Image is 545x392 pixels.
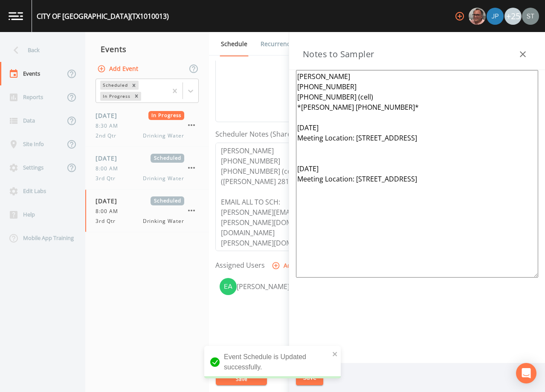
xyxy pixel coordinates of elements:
[85,38,209,60] div: Events
[85,104,209,147] a: [DATE]In Progress8:30 AM2nd QtrDrinking Water
[148,111,185,120] span: In Progress
[96,122,123,130] span: 8:30 AM
[487,8,504,25] img: 41241ef155101aa6d92a04480b0d0000
[129,81,139,90] div: Remove Scheduled
[220,278,237,295] img: ff142b34ec2214575dc88d8f532d4ecb
[96,154,123,163] span: [DATE]
[9,12,23,20] img: logo
[96,61,142,77] button: Add Event
[85,190,209,232] a: [DATE]Scheduled8:00 AM3rd QtrDrinking Water
[259,32,295,56] a: Recurrence
[237,281,322,292] div: [PERSON_NAME]
[215,14,471,122] textarea: [DATE]4:24 Email Sent [DATE]11:38 Confirmed Appt by [PERSON_NAME]
[96,111,123,120] span: [DATE]
[96,208,123,215] span: 8:00 AM
[215,260,265,270] label: Assigned Users
[151,196,184,205] span: Scheduled
[132,92,141,101] div: Remove In Progress
[151,154,184,163] span: Scheduled
[96,217,121,225] span: 3rd Qtr
[204,346,341,378] div: Event Schedule is Updated successfully.
[215,129,345,139] label: Scheduler Notes (Shared with all events)
[522,8,539,25] img: cb9926319991c592eb2b4c75d39c237f
[96,196,123,205] span: [DATE]
[100,92,132,101] div: In Progress
[486,8,504,25] div: Joshua gere Paul
[469,8,486,25] img: e2d790fa78825a4bb76dcb6ab311d44c
[296,70,538,278] textarea: [PERSON_NAME] [PHONE_NUMBER] [PHONE_NUMBER] (cell) *[PERSON_NAME] [PHONE_NUMBER]* [DATE] Meeting ...
[332,348,338,359] button: close
[37,11,169,21] div: CITY OF [GEOGRAPHIC_DATA] (TX1010013)
[85,147,209,190] a: [DATE]Scheduled8:00 AM3rd QtrDrinking Water
[516,363,536,383] div: Open Intercom Messenger
[215,143,471,251] textarea: [PERSON_NAME] [PHONE_NUMBER] [PHONE_NUMBER] (cell) ([PERSON_NAME] 281-850-2122) EMAIL ALL TO SCH:...
[504,8,522,25] div: +25
[96,175,121,182] span: 3rd Qtr
[96,165,123,173] span: 8:00 AM
[143,175,184,182] span: Drinking Water
[270,258,299,274] button: Add
[220,32,249,56] a: Schedule
[100,81,129,90] div: Scheduled
[143,217,184,225] span: Drinking Water
[303,47,374,61] h3: Notes to Sampler
[143,132,184,140] span: Drinking Water
[468,8,486,25] div: Mike Franklin
[96,132,122,140] span: 2nd Qtr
